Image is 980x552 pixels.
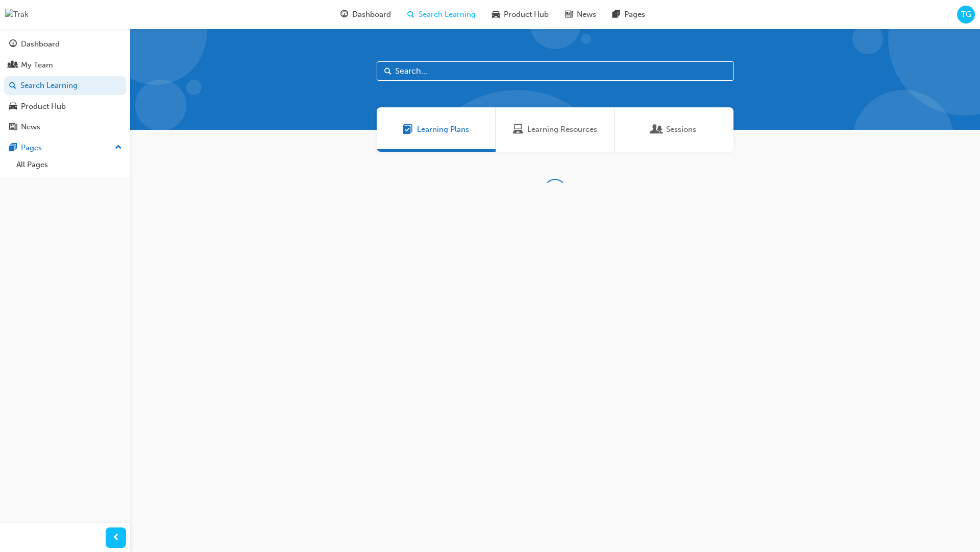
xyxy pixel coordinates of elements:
[384,65,391,77] span: Search
[21,142,42,154] div: Pages
[332,4,399,25] a: guage-iconDashboard
[419,9,476,20] span: Search Learning
[4,139,126,157] button: Pages
[9,81,16,90] span: search-icon
[21,101,66,112] div: Product Hub
[4,76,126,95] a: Search Learning
[492,8,500,21] span: car-icon
[9,102,17,111] span: car-icon
[4,35,126,54] a: Dashboard
[615,107,733,152] a: SessionsSessions
[624,9,645,20] span: Pages
[652,124,662,135] span: Sessions
[577,9,596,20] span: News
[612,8,620,21] span: pages-icon
[21,59,53,71] div: My Team
[21,38,60,50] div: Dashboard
[4,118,126,136] a: News
[484,4,557,25] a: car-iconProduct Hub
[340,8,348,21] span: guage-icon
[12,157,126,173] a: All Pages
[407,8,414,21] span: search-icon
[377,107,496,152] a: Learning PlansLearning Plans
[557,4,604,25] a: news-iconNews
[115,141,122,154] span: up-icon
[957,6,975,24] button: TG
[9,40,17,49] span: guage-icon
[513,124,523,135] span: Learning Resources
[504,9,549,20] span: Product Hub
[4,33,126,139] button: DashboardMy TeamSearch LearningProduct HubNews
[961,9,971,20] span: TG
[4,56,126,75] a: My Team
[527,124,597,135] span: Learning Resources
[403,124,413,135] span: Learning Plans
[4,97,126,116] a: Product Hub
[377,61,734,81] input: Search...
[399,4,484,25] a: search-iconSearch Learning
[9,123,17,132] span: news-icon
[417,124,469,135] span: Learning Plans
[9,144,17,153] span: pages-icon
[21,121,40,133] div: News
[112,532,120,544] span: prev-icon
[604,4,653,25] a: pages-iconPages
[666,124,696,135] span: Sessions
[5,9,29,20] img: Trak
[9,61,17,70] span: people-icon
[352,9,391,20] span: Dashboard
[496,107,615,152] a: Learning ResourcesLearning Resources
[565,8,573,21] span: news-icon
